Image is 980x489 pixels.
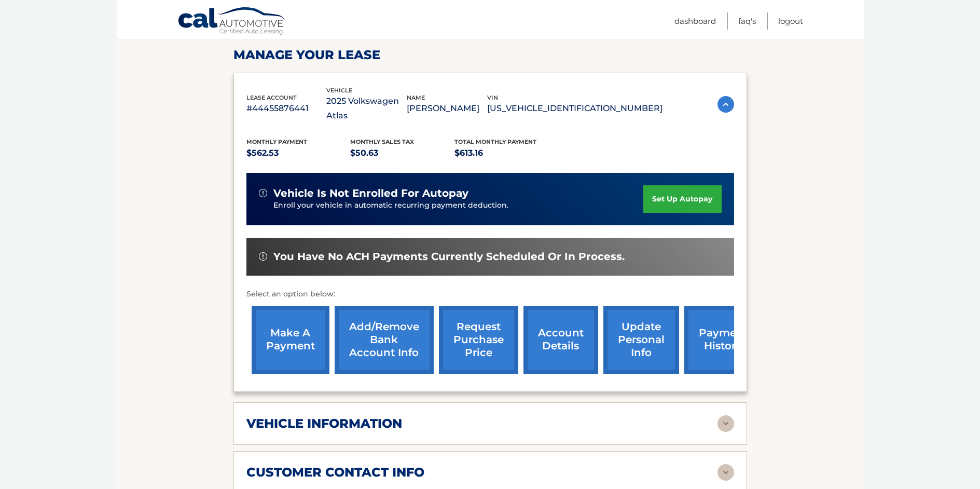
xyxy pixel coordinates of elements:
a: make a payment [252,306,329,374]
h2: Manage Your Lease [233,47,747,63]
a: FAQ's [738,12,756,30]
span: Monthly Payment [246,138,307,145]
img: alert-white.svg [259,189,267,197]
p: [US_VEHICLE_IDENTIFICATION_NUMBER] [487,101,662,116]
h2: vehicle information [246,416,402,431]
a: Cal Automotive [177,7,286,37]
img: accordion-rest.svg [717,415,734,432]
img: alert-white.svg [259,252,267,261]
p: Enroll your vehicle in automatic recurring payment deduction. [273,200,644,211]
span: name [407,94,425,101]
a: Logout [778,12,803,30]
a: payment history [684,306,762,374]
p: [PERSON_NAME] [407,101,487,116]
a: account details [523,306,598,374]
a: request purchase price [439,306,518,374]
h2: customer contact info [246,465,424,480]
p: $613.16 [454,146,559,160]
a: update personal info [603,306,679,374]
p: $50.63 [350,146,454,160]
span: Total Monthly Payment [454,138,536,145]
p: $562.53 [246,146,351,160]
span: vin [487,94,498,101]
a: Add/Remove bank account info [335,306,434,374]
a: set up autopay [643,185,721,213]
span: You have no ACH payments currently scheduled or in process. [273,250,625,263]
p: #44455876441 [246,101,327,116]
span: vehicle is not enrolled for autopay [273,187,468,200]
img: accordion-active.svg [717,96,734,113]
a: Dashboard [674,12,716,30]
span: lease account [246,94,297,101]
p: 2025 Volkswagen Atlas [326,94,407,123]
span: vehicle [326,87,352,94]
img: accordion-rest.svg [717,464,734,481]
span: Monthly sales Tax [350,138,414,145]
p: Select an option below: [246,288,734,301]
